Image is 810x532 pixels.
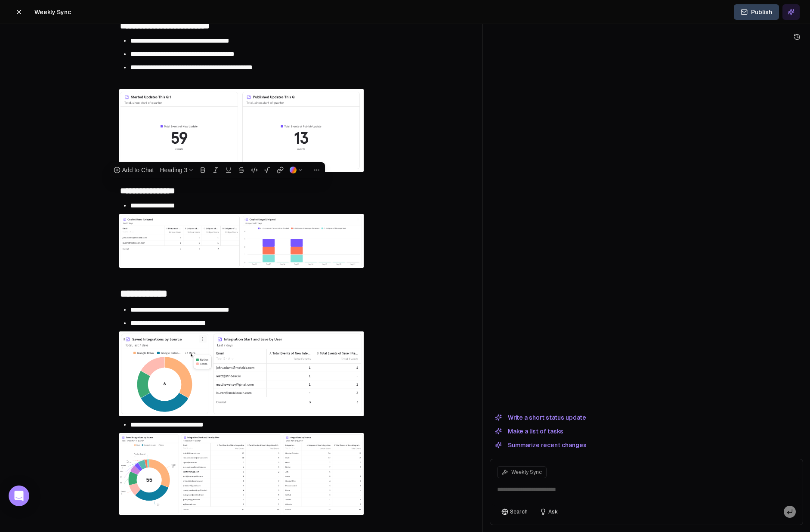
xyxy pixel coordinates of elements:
button: Search [497,506,532,518]
button: Add to Chat [111,164,157,176]
button: Summarize recent changes [490,440,592,450]
div: Open Intercom Messenger [9,486,29,506]
img: 2025-09-29_10-51-27.png [119,89,364,172]
span: Weekly Sync [34,8,71,16]
img: 2025-09-29_10-48-35.png [119,214,364,268]
img: 2025-09-29_10-53-40.png [119,433,364,515]
span: Add to Chat [122,166,154,174]
div: Heading 3 [160,166,187,174]
button: Ask [535,506,562,518]
button: Publish [734,4,779,20]
span: Weekly Sync [511,469,542,476]
button: Write a short status update [490,412,591,423]
img: 2025-09-29_10-49-08.png [119,331,364,417]
button: Make a list of tasks [490,426,569,436]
